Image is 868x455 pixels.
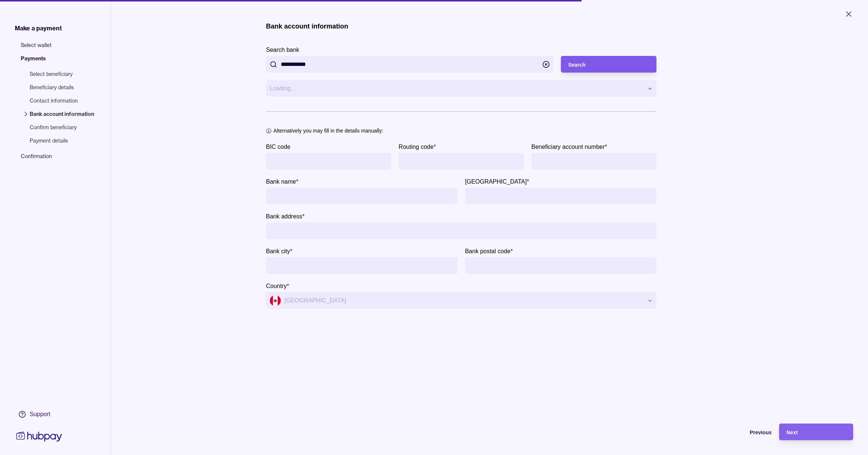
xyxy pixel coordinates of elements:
button: Next [779,424,853,440]
p: Bank address [266,213,302,220]
a: Support [15,407,64,422]
input: Search bank [281,56,539,73]
label: Bank postal code [465,247,513,255]
span: Next [786,429,798,435]
p: [GEOGRAPHIC_DATA] [465,178,527,185]
label: Bank city [266,247,292,255]
label: Bank address [266,212,305,221]
input: Beneficiary account number [535,153,653,170]
label: Beneficiary account number [531,142,607,151]
label: Bank province [465,177,529,186]
span: Payments [21,55,102,68]
input: Routing code [402,153,520,170]
span: Payment details [30,137,94,144]
span: Previous [750,429,772,435]
input: bankName [270,188,454,204]
span: Confirmation [21,153,102,166]
input: BIC code [270,153,388,170]
label: Bank name [266,177,298,186]
p: Bank postal code [465,248,511,254]
button: Previous [698,424,772,440]
p: Routing code [399,144,433,150]
span: Confirm beneficiary [30,124,94,131]
p: Search bank [266,47,299,53]
h1: Bank account information [266,22,348,30]
input: Bank postal code [469,257,653,274]
p: Bank name [266,178,296,185]
span: Contact information [30,97,94,104]
p: Alternatively you may fill in the details manually: [273,127,383,135]
span: Select wallet [21,41,102,55]
span: Make a payment [15,24,62,33]
span: Select beneficiary [30,70,94,78]
button: Search [561,56,657,73]
span: Beneficiary details [30,84,94,91]
label: Search bank [266,45,299,54]
div: Support [30,410,50,418]
span: Bank account information [30,110,94,118]
span: Search [568,62,586,68]
input: Bank address [270,223,653,239]
label: Country [266,281,289,290]
p: Bank city [266,248,290,254]
label: BIC code [266,142,290,151]
p: Beneficiary account number [531,144,605,150]
input: Bank city [270,257,454,274]
p: Country [266,283,287,289]
p: BIC code [266,144,290,150]
input: Bank province [469,188,653,204]
button: Close [835,6,862,22]
label: Routing code [399,142,436,151]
